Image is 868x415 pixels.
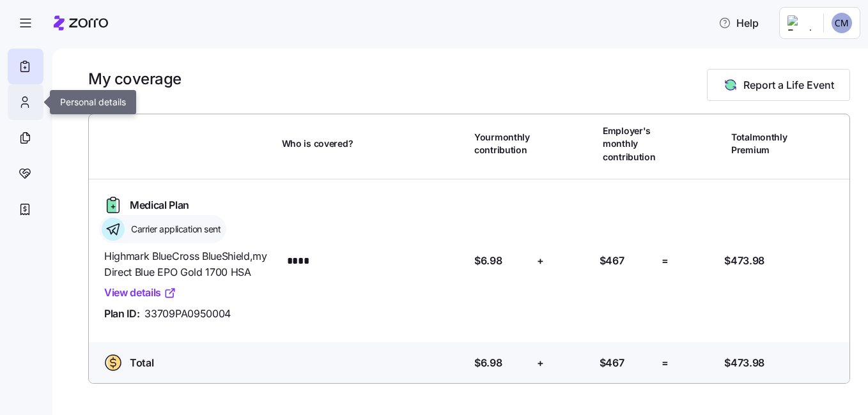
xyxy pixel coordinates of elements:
span: Who is covered? [282,137,353,150]
span: Highmark BlueCross BlueShield , my Direct Blue EPO Gold 1700 HSA [104,248,272,280]
span: Medical Plan [130,197,189,213]
span: Report a Life Event [743,77,834,93]
span: + [537,355,544,371]
a: View details [104,285,176,301]
img: c1461d6376370ef1e3ee002ffc571ab6 [832,13,852,33]
span: $467 [600,253,624,269]
span: = [662,253,669,269]
span: $473.98 [724,355,764,371]
img: Employer logo [787,15,813,31]
button: Report a Life Event [707,69,850,101]
button: Help [708,10,769,36]
h1: My coverage [88,69,182,89]
span: Help [718,15,759,31]
span: Carrier application sent [127,223,221,236]
span: 33709PA0950004 [144,306,231,322]
span: $6.98 [474,253,502,269]
span: + [537,253,544,269]
span: Total [130,355,153,371]
span: Employer's monthly contribution [603,124,657,163]
span: Plan ID: [104,306,139,322]
span: Total monthly Premium [731,131,787,157]
span: Your monthly contribution [474,131,530,157]
span: $6.98 [474,355,502,371]
span: $473.98 [724,253,764,269]
span: $467 [600,355,624,371]
span: = [662,355,669,371]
